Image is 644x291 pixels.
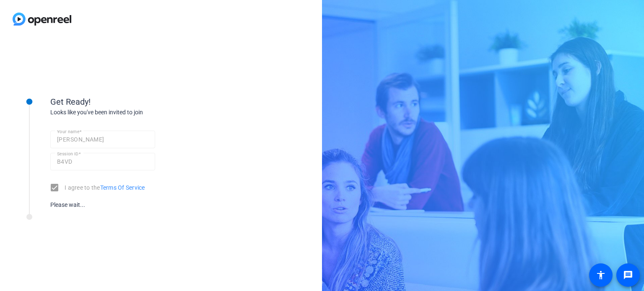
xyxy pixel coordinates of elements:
div: Get Ready! [50,95,218,108]
mat-icon: accessibility [596,270,606,280]
mat-label: Your name [57,129,79,134]
mat-icon: message [623,270,633,280]
div: Please wait... [50,201,155,209]
mat-label: Session ID [57,151,78,156]
div: Looks like you've been invited to join [50,108,218,117]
